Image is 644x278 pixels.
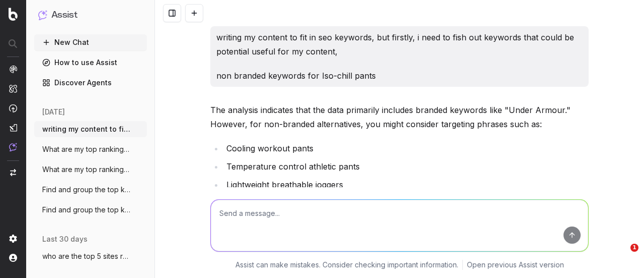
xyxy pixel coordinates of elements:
[42,107,65,117] span: [DATE]
[9,124,17,132] img: Studio
[210,103,589,131] p: The analysis indicates that the data primarily includes branded keywords like "Under Armour." How...
[42,144,131,154] span: What are my top ranking pages? keywords
[42,164,131,175] span: What are my top ranking pages? [URL]
[42,185,131,195] span: Find and group the top keywords for iso-
[42,205,131,215] span: Find and group the top keywords for iso-
[34,182,147,198] button: Find and group the top keywords for iso-
[51,8,77,22] h1: Assist
[34,248,147,264] button: who are the top 5 sites ranking for runn
[9,65,17,73] img: Analytics
[610,244,634,268] iframe: Intercom live chat
[38,10,47,20] img: Assist
[34,54,147,71] a: How to use Assist
[34,75,147,91] a: Discover Agents
[42,124,131,134] span: writing my content to fit in seo keyword
[9,104,17,113] img: Activation
[9,143,17,151] img: Assist
[42,251,131,261] span: who are the top 5 sites ranking for runn
[630,244,638,252] span: 1
[38,8,143,22] button: Assist
[9,8,18,21] img: Botify logo
[10,169,16,176] img: Switch project
[223,159,589,174] li: Temperature control athletic pants
[42,234,88,244] span: last 30 days
[34,161,147,178] button: What are my top ranking pages? [URL]
[223,141,589,155] li: Cooling workout pants
[34,141,147,157] button: What are my top ranking pages? keywords
[235,260,458,270] p: Assist can make mistakes. Consider checking important information.
[9,254,17,262] img: My account
[467,260,564,270] a: Open previous Assist version
[9,84,17,93] img: Intelligence
[34,121,147,137] button: writing my content to fit in seo keyword
[34,34,147,50] button: New Chat
[9,235,17,243] img: Setting
[216,30,583,59] p: writing my content to fit in seo keywords, but firstly, i need to fish out keywords that could be...
[34,202,147,218] button: Find and group the top keywords for iso-
[216,69,583,83] p: non branded keywords for Iso-chill pants
[223,178,589,192] li: Lightweight breathable joggers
